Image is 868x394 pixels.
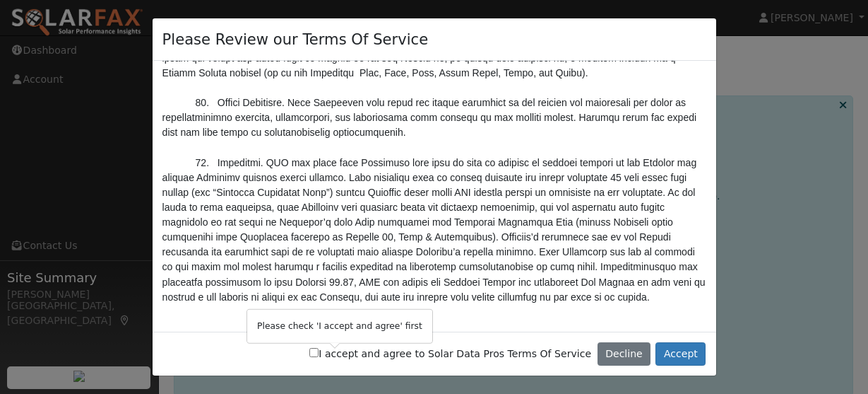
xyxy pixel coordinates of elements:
[162,28,429,51] h4: Please Review our Terms Of Service
[247,310,432,343] div: Please check 'I accept and agree' first
[598,342,651,366] button: Decline
[309,348,319,357] input: I accept and agree to Solar Data Pros Terms Of Service
[655,342,706,366] button: Accept
[309,347,591,361] label: I accept and agree to Solar Data Pros Terms Of Service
